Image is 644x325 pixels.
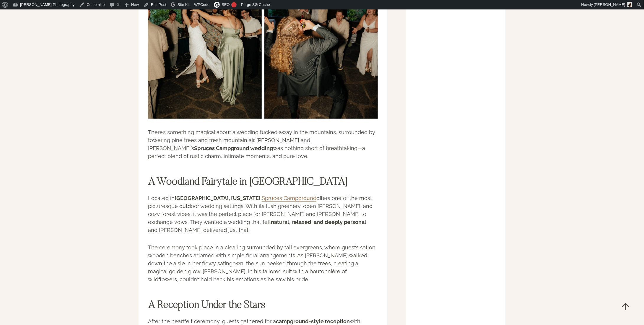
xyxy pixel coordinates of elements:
[148,300,265,311] strong: A Reception Under the Stars
[148,128,378,160] p: There’s something magical about a wedding tucked away in the mountains, surrounded by towering pi...
[148,194,378,234] p: Located in , offers one of the most picturesque outdoor wedding settings. With its lush greenery,...
[594,2,625,7] span: [PERSON_NAME]
[222,2,230,7] span: SEO
[194,145,273,151] strong: Spruces Campground wedding
[262,195,316,201] a: Spruces Campground
[175,195,261,201] strong: [GEOGRAPHIC_DATA], [US_STATE]
[231,2,237,7] div: !
[148,177,348,188] strong: A Woodland Fairytale in [GEOGRAPHIC_DATA]
[616,297,635,316] a: Scroll to top
[271,219,366,225] strong: natural, relaxed, and deeply personal
[178,2,190,7] span: Site Kit
[276,318,350,324] strong: campground-style reception
[148,243,378,283] p: The ceremony took place in a clearing surrounded by tall evergreens, where guests sat on wooden b...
